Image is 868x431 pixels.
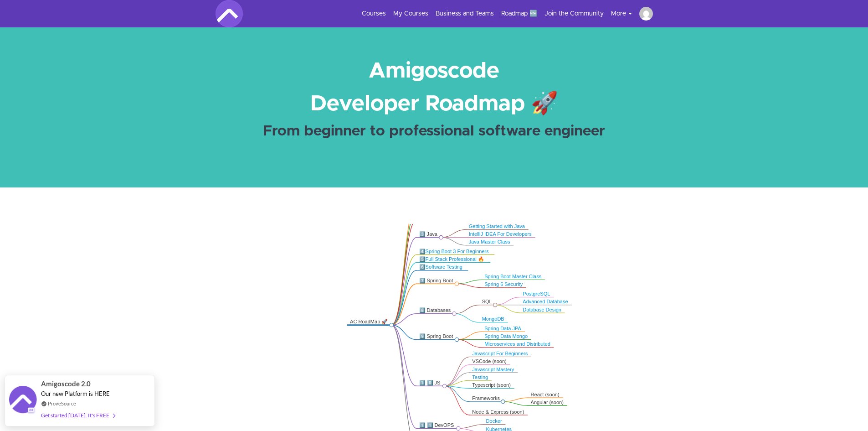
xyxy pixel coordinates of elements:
[393,9,428,18] a: My Courses
[472,367,514,372] a: Javascript Mastery
[501,9,537,18] a: Roadmap 🆕
[419,333,454,340] div: 9️⃣ Spring Boot
[41,379,91,389] span: Amigoscode 2.0
[482,317,504,322] a: MongoDB
[472,382,511,389] div: Typescript (soon)
[611,9,639,18] button: More
[419,249,492,255] div: 4️⃣
[472,351,528,356] a: Javascript For Beginners
[531,391,560,398] div: React (soon)
[472,395,500,402] div: Frameworks
[544,9,604,18] a: Join the Community
[486,419,502,424] a: Docker
[419,231,439,238] div: 3️⃣ Java
[523,307,561,312] a: Database Design
[419,379,442,386] div: 1️⃣ 0️⃣ JS
[484,274,541,279] a: Spring Boot Master Class
[484,326,521,331] a: Spring Data JPA
[436,9,494,18] a: Business and Teams
[426,249,489,254] a: Spring Boot 3 For Beginners
[9,386,36,415] img: provesource social proof notification image
[469,223,525,229] a: Getting Started with Java
[310,93,558,115] strong: Developer Roadmap 🚀
[419,307,452,314] div: 8️⃣ Databases
[469,239,510,245] a: Java Master Class
[41,390,110,397] span: Our new Platform is HERE
[41,410,115,421] div: Get started [DATE]. It's FREE
[369,60,499,82] strong: Amigoscode
[350,319,389,325] div: AC RoadMap 🚀
[639,7,653,21] img: loretogutierrezjr@gmail.com
[484,333,528,339] a: Spring Data Mongo
[484,342,550,347] a: Microservices and Distributed
[523,291,550,296] a: PostgreSQL
[419,277,454,284] div: 7️⃣ Spring Boot
[362,9,386,18] a: Courses
[419,264,465,270] div: 6️⃣
[426,257,484,262] a: Full Stack Professional 🔥
[419,256,488,263] div: 5️⃣
[472,358,507,365] div: VSCode (soon)
[482,299,493,305] div: SQL
[426,265,462,270] a: Software Testing
[263,124,605,139] strong: From beginner to professional software engineer
[484,282,523,287] a: Spring 6 Security
[472,374,488,380] a: Testing
[531,400,564,406] div: Angular (soon)
[419,422,456,429] div: 1️⃣ 1️⃣ DevOPS
[523,299,568,305] a: Advanced Database
[469,231,532,237] a: IntelliJ IDEA For Developers
[48,400,76,407] a: ProveSource
[472,409,524,415] div: Node & Express (soon)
